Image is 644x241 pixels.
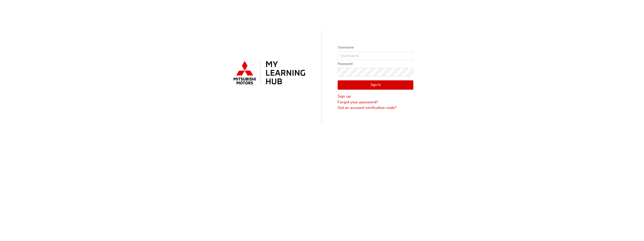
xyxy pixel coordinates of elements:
input: Username [338,52,413,60]
label: Password [338,61,413,67]
img: mmal [231,59,306,88]
a: Sign up [338,93,413,99]
label: Username [338,44,413,51]
a: Got an account verification code? [338,105,413,111]
a: Forgot your password? [338,99,413,105]
button: Sign In [338,80,413,90]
